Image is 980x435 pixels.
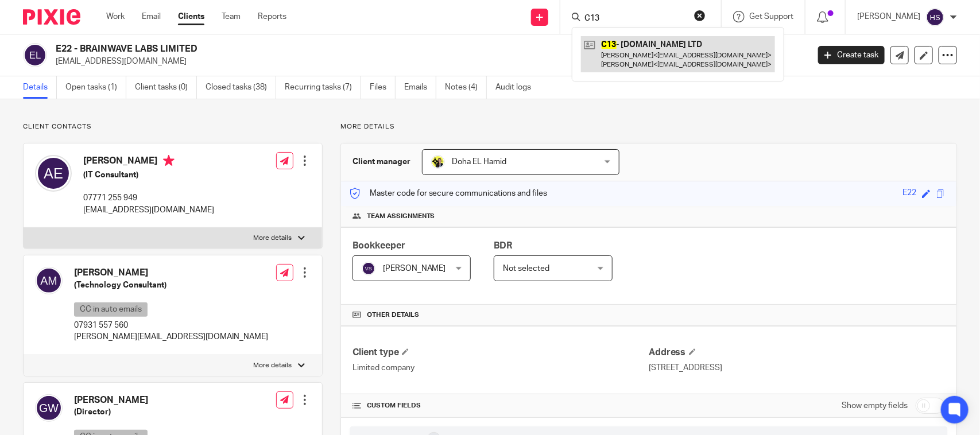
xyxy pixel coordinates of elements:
[74,302,148,317] p: CC in auto emails
[106,11,125,22] a: Work
[353,347,649,359] h4: Client type
[431,155,445,169] img: Doha-Starbridge.jpg
[452,158,507,166] span: Doha EL Hamid
[749,13,793,21] span: Get Support
[367,212,435,221] span: Team assignments
[254,234,292,243] p: More details
[56,56,801,67] p: [EMAIL_ADDRESS][DOMAIN_NAME]
[83,155,214,169] h4: [PERSON_NAME]
[258,11,286,22] a: Reports
[494,241,512,250] span: BDR
[353,401,649,410] h4: CUSTOM FIELDS
[65,76,126,99] a: Open tasks (1)
[818,46,885,64] a: Create task
[83,204,214,216] p: [EMAIL_ADDRESS][DOMAIN_NAME]
[350,188,548,199] p: Master code for secure communications and files
[340,122,957,131] p: More details
[56,43,652,55] h2: E22 - BRAINWAVE LABS LIMITED
[74,406,205,418] h5: (Director)
[353,362,649,374] p: Limited company
[842,400,908,411] label: Show empty fields
[23,9,80,25] img: Pixie
[445,76,487,99] a: Notes (4)
[926,8,944,26] img: svg%3E
[35,267,63,294] img: svg%3E
[857,11,920,22] p: [PERSON_NAME]
[222,11,241,22] a: Team
[583,14,687,24] input: Search
[285,76,361,99] a: Recurring tasks (7)
[694,10,706,21] button: Clear
[74,331,268,343] p: [PERSON_NAME][EMAIL_ADDRESS][DOMAIN_NAME]
[74,267,268,279] h4: [PERSON_NAME]
[362,262,375,275] img: svg%3E
[383,265,446,273] span: [PERSON_NAME]
[23,43,47,67] img: svg%3E
[649,347,945,359] h4: Address
[370,76,396,99] a: Files
[74,279,268,291] h5: (Technology Consultant)
[83,192,214,204] p: 07771 255 949
[142,11,161,22] a: Email
[206,76,276,99] a: Closed tasks (38)
[35,394,63,422] img: svg%3E
[503,265,549,273] span: Not selected
[135,76,197,99] a: Client tasks (0)
[74,320,268,331] p: 07931 557 560
[367,310,419,320] span: Other details
[353,156,410,168] h3: Client manager
[254,361,292,370] p: More details
[23,76,57,99] a: Details
[35,155,72,192] img: svg%3E
[83,169,214,181] h5: (IT Consultant)
[23,122,323,131] p: Client contacts
[649,362,945,374] p: [STREET_ADDRESS]
[178,11,204,22] a: Clients
[902,187,916,200] div: E22
[74,394,205,406] h4: [PERSON_NAME]
[404,76,436,99] a: Emails
[495,76,540,99] a: Audit logs
[353,241,405,250] span: Bookkeeper
[163,155,175,166] i: Primary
